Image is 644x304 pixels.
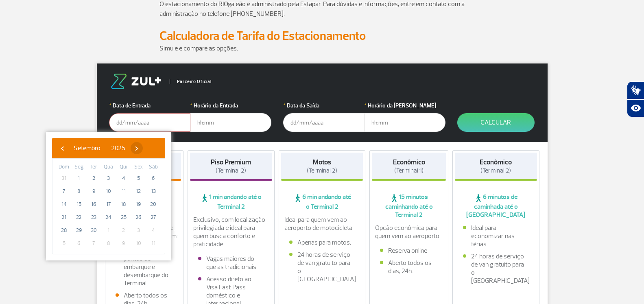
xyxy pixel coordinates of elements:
span: 6 min andando até o Terminal 2 [281,193,363,211]
span: Parceiro Oficial [170,79,212,84]
p: Simule e compare as opções. [159,44,485,53]
span: 17 [102,198,115,211]
span: 29 [72,224,85,237]
span: 26 [132,211,145,224]
span: 9 [87,185,100,198]
span: 27 [147,211,160,224]
bs-datepicker-container: calendar [46,132,171,260]
span: 15 minutos caminhando até o Terminal 2 [372,193,446,219]
span: 11 [147,237,160,250]
span: 2 [117,224,130,237]
span: 8 [102,237,115,250]
th: weekday [146,163,161,172]
th: weekday [57,163,72,172]
label: Horário da [PERSON_NAME] [364,101,445,110]
span: 2 [87,172,100,185]
span: 24 [102,211,115,224]
strong: Econômico [393,158,425,166]
p: Ideal para quem vem ao aeroporto de motocicleta. [284,216,360,232]
span: 15 [72,198,85,211]
input: dd/mm/aaaa [283,113,365,132]
span: 6 minutos de caminhada até o [GEOGRAPHIC_DATA] [455,193,537,219]
li: Fácil acesso aos pontos de embarque e desembarque do Terminal [116,247,173,287]
span: 21 [57,211,70,224]
h2: Calculadora de Tarifa do Estacionamento [159,28,485,44]
span: 6 [147,172,160,185]
li: Vagas maiores do que as tradicionais. [198,255,264,271]
button: Abrir tradutor de língua de sinais. [627,81,644,99]
span: 4 [117,172,130,185]
li: Ideal para economizar nas férias [463,224,529,248]
span: 2025 [111,144,125,152]
span: 1 [102,224,115,237]
th: weekday [86,163,101,172]
th: weekday [131,163,146,172]
button: › [131,142,143,154]
input: hh:mm [364,113,445,132]
span: 8 [72,185,85,198]
label: Horário da Entrada [190,101,271,110]
div: Plugin de acessibilidade da Hand Talk. [627,81,644,117]
span: 1 min andando até o Terminal 2 [190,193,272,211]
th: weekday [116,163,131,172]
span: 22 [72,211,85,224]
span: 7 [87,237,100,250]
span: (Terminal 2) [307,167,337,175]
span: 5 [57,237,70,250]
span: 6 [72,237,85,250]
label: Data de Entrada [109,101,190,110]
label: Data da Saída [283,101,365,110]
bs-datepicker-navigation-view: ​ ​ ​ [56,143,143,151]
li: Reserva online [380,247,438,255]
span: (Terminal 2) [216,167,246,175]
span: 23 [87,211,100,224]
li: Aberto todos os dias, 24h. [380,259,438,275]
span: 10 [132,237,145,250]
li: 24 horas de serviço de van gratuito para o [GEOGRAPHIC_DATA] [289,251,355,283]
span: 25 [117,211,130,224]
button: ‹ [56,142,68,154]
span: 3 [102,172,115,185]
button: Setembro [68,142,106,154]
button: Abrir recursos assistivos. [627,99,644,117]
strong: Piso Premium [211,158,251,166]
span: 12 [132,185,145,198]
span: 16 [87,198,100,211]
span: (Terminal 2) [480,167,511,175]
li: Apenas para motos. [289,238,355,247]
strong: Motos [313,158,331,166]
span: 30 [87,224,100,237]
input: hh:mm [190,113,271,132]
span: 7 [57,185,70,198]
input: dd/mm/aaaa [109,113,190,132]
span: 20 [147,198,160,211]
span: 9 [117,237,130,250]
span: 18 [117,198,130,211]
span: 14 [57,198,70,211]
span: 1 [72,172,85,185]
strong: Econômico [480,158,512,166]
button: Calcular [457,113,535,132]
span: 5 [132,172,145,185]
button: 2025 [106,142,131,154]
span: Setembro [74,144,100,152]
span: (Terminal 1) [394,167,424,175]
span: 10 [102,185,115,198]
span: 31 [57,172,70,185]
span: 13 [147,185,160,198]
span: 4 [147,224,160,237]
img: logo-zul.png [109,74,163,89]
p: Exclusivo, com localização privilegiada e ideal para quem busca conforto e praticidade. [193,216,269,248]
span: 28 [57,224,70,237]
span: 19 [132,198,145,211]
li: 24 horas de serviço de van gratuito para o [GEOGRAPHIC_DATA] [463,252,529,285]
p: Opção econômica para quem vem ao aeroporto. [375,224,443,240]
span: 11 [117,185,130,198]
span: 3 [132,224,145,237]
th: weekday [101,163,116,172]
th: weekday [72,163,87,172]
